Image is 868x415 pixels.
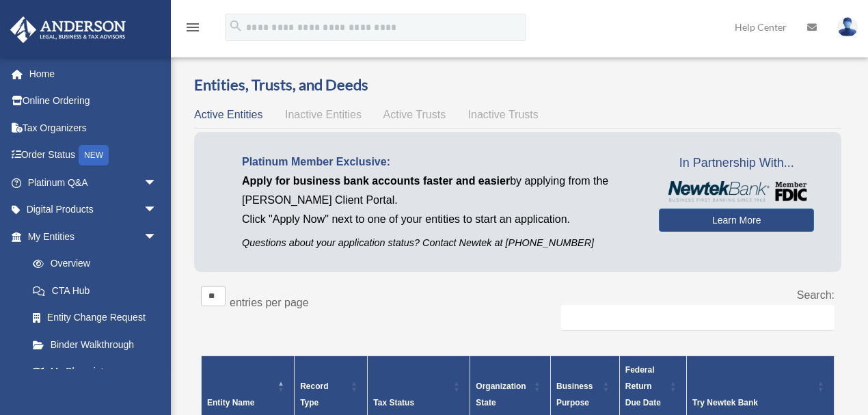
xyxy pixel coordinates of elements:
[373,398,414,407] span: Tax Status
[837,17,858,37] img: User Pic
[19,331,171,358] a: Binder Walkthrough
[144,223,171,251] span: arrow_drop_down
[285,109,362,120] span: Inactive Entities
[185,24,201,36] a: menu
[242,172,638,210] p: by applying from the [PERSON_NAME] Client Portal.
[19,304,171,332] a: Entity Change Request
[230,297,309,308] label: entries per page
[10,169,178,196] a: Platinum Q&Aarrow_drop_down
[144,196,171,224] span: arrow_drop_down
[476,381,526,407] span: Organization State
[383,109,446,120] span: Active Trusts
[10,114,178,142] a: Tax Organizers
[144,169,171,197] span: arrow_drop_down
[185,19,201,36] i: menu
[10,196,178,224] a: Digital Productsarrow_drop_down
[10,88,178,115] a: Online Ordering
[10,142,178,170] a: Order StatusNEW
[659,152,814,174] span: In Partnership With...
[242,175,510,187] span: Apply for business bank accounts faster and easier
[6,16,130,43] img: Anderson Advisors Platinum Portal
[300,381,328,407] span: Record Type
[556,381,593,407] span: Business Purpose
[242,210,638,229] p: Click "Apply Now" next to one of your entities to start an application.
[228,18,243,34] i: search
[19,250,164,278] a: Overview
[194,75,841,96] h3: Entities, Trusts, and Deeds
[10,223,171,250] a: My Entitiesarrow_drop_down
[242,235,638,252] p: Questions about your application status? Contact Newtek at [PHONE_NUMBER]
[194,109,262,120] span: Active Entities
[468,109,539,120] span: Inactive Trusts
[19,358,171,386] a: My Blueprint
[242,152,638,172] p: Platinum Member Exclusive:
[797,289,835,301] label: Search:
[19,277,171,304] a: CTA Hub
[207,398,254,407] span: Entity Name
[666,181,807,202] img: NewtekBankLogoSM.png
[659,209,814,232] a: Learn More
[79,145,109,165] div: NEW
[625,365,661,407] span: Federal Return Due Date
[692,394,813,411] div: Try Newtek Bank
[10,60,178,88] a: Home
